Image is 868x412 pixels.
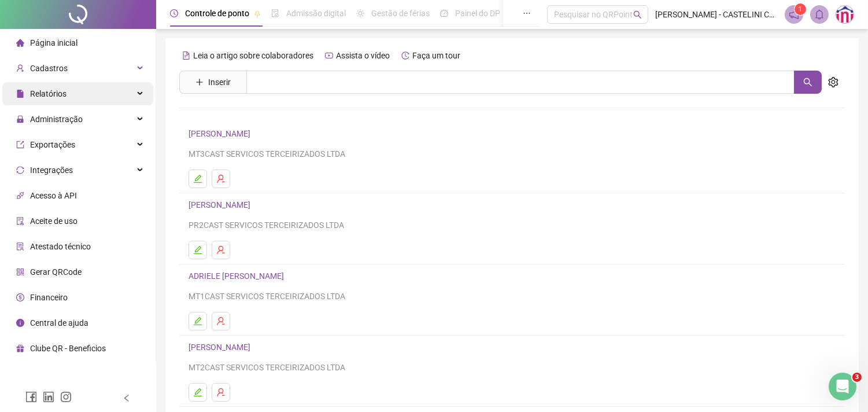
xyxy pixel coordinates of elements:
span: Página inicial [30,38,77,47]
span: history [401,51,409,60]
span: sun [356,9,364,17]
span: lock [16,115,24,123]
span: dollar [16,293,24,301]
a: [PERSON_NAME] [189,343,254,352]
span: Acesso à API [30,191,77,200]
span: gift [16,344,24,352]
span: solution [16,242,24,251]
div: PR2CAST SERVICOS TERCEIRIZADOS LTDA [189,219,836,231]
span: audit [16,217,24,225]
img: 74272 [836,6,854,23]
span: Controle de ponto [185,9,249,18]
span: Admissão digital [286,9,346,18]
span: Clube QR - Beneficios [30,344,106,353]
span: Gestão de férias [371,9,430,18]
span: user-delete [216,245,226,255]
span: linkedin [43,391,54,403]
span: export [16,141,24,149]
span: instagram [60,391,72,403]
span: edit [193,388,202,397]
span: Inserir [208,76,231,89]
span: plus [195,78,204,86]
span: sync [16,166,24,174]
span: search [803,78,812,87]
button: Inserir [186,73,240,91]
span: user-delete [216,317,226,326]
span: clock-circle [170,9,178,17]
span: 3 [852,373,862,382]
span: user-add [16,64,24,72]
span: Aceite de uso [30,216,77,226]
span: Financeiro [30,293,68,302]
span: dashboard [440,9,448,17]
span: [PERSON_NAME] - CASTELINI COMERCIO DE VESTUARIO LTDA [655,8,778,21]
span: info-circle [16,319,24,327]
span: api [16,192,24,200]
span: user-delete [216,174,226,183]
span: Integrações [30,165,73,175]
span: qrcode [16,268,24,276]
span: bell [814,9,825,20]
span: facebook [25,391,37,403]
span: pushpin [254,10,261,17]
iframe: Intercom live chat [829,373,856,400]
span: Assista o vídeo [336,51,390,60]
span: home [16,39,24,47]
span: ellipsis [523,9,531,17]
span: youtube [325,51,333,60]
a: [PERSON_NAME] [189,200,254,209]
div: MT2CAST SERVICOS TERCEIRIZADOS LTDA [189,361,836,374]
div: MT1CAST SERVICOS TERCEIRIZADOS LTDA [189,290,836,303]
span: search [633,10,642,19]
div: MT3CAST SERVICOS TERCEIRIZADOS LTDA [189,148,836,160]
span: file-done [271,9,279,17]
sup: 1 [795,3,806,15]
span: Exportações [30,140,75,149]
span: edit [193,317,202,326]
span: file [16,90,24,98]
span: Central de ajuda [30,318,88,328]
span: Cadastros [30,64,68,73]
span: Leia o artigo sobre colaboradores [193,51,313,60]
span: user-delete [216,388,226,397]
span: Relatórios [30,89,67,98]
a: [PERSON_NAME] [189,129,254,138]
span: edit [193,174,202,183]
span: edit [193,245,202,255]
span: Painel do DP [455,9,500,18]
span: 1 [799,5,803,13]
span: notification [789,9,799,20]
a: ADRIELE [PERSON_NAME] [189,271,287,281]
span: file-text [182,51,190,60]
span: Faça um tour [412,51,460,60]
span: Gerar QRCode [30,267,82,277]
span: Administração [30,115,83,124]
span: left [123,394,131,402]
span: setting [828,77,839,87]
span: Atestado técnico [30,242,91,251]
